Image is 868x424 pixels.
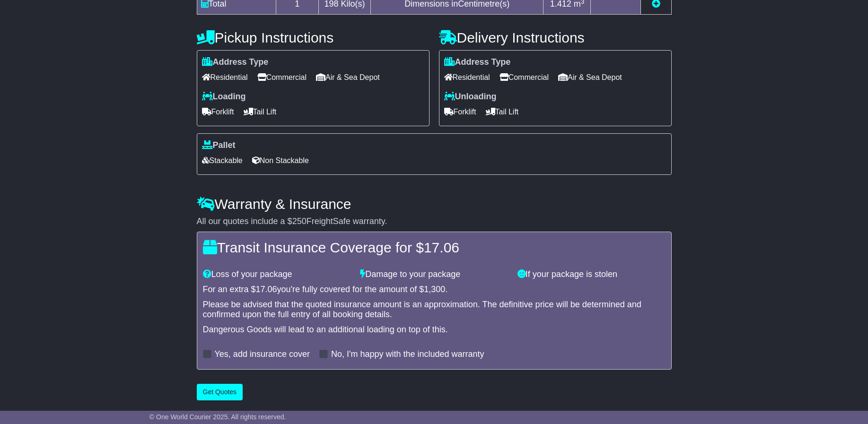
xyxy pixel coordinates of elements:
label: Address Type [202,57,269,68]
span: Tail Lift [244,104,277,119]
span: Non Stackable [252,153,309,168]
span: Forklift [444,104,476,119]
button: Get Quotes [197,384,243,400]
span: Stackable [202,153,243,168]
span: 17.06 [256,285,277,294]
h4: Pickup Instructions [197,30,430,45]
span: Air & Sea Depot [316,70,380,85]
h4: Transit Insurance Coverage for $ [203,240,666,255]
label: Address Type [444,57,511,68]
span: 250 [292,216,307,226]
h4: Warranty & Insurance [197,196,672,212]
span: Air & Sea Depot [558,70,622,85]
label: Yes, add insurance cover [215,349,310,360]
span: Residential [444,70,490,85]
label: Pallet [202,140,236,151]
div: For an extra $ you're fully covered for the amount of $ . [203,285,666,295]
div: Loss of your package [198,269,356,280]
div: Dangerous Goods will lead to an additional loading on top of this. [203,325,666,335]
span: Tail Lift [486,104,519,119]
span: 1,300 [424,285,445,294]
h4: Delivery Instructions [439,30,672,45]
span: © One World Courier 2025. All rights reserved. [149,413,286,421]
div: If your package is stolen [513,269,670,280]
span: Forklift [202,104,234,119]
span: 17.06 [424,240,459,255]
span: Commercial [500,70,549,85]
label: No, I'm happy with the included warranty [331,349,484,360]
span: Residential [202,70,248,85]
label: Unloading [444,92,497,102]
div: All our quotes include a $ FreightSafe warranty. [197,216,672,227]
div: Please be advised that the quoted insurance amount is an approximation. The definitive price will... [203,300,666,320]
div: Damage to your package [355,269,513,280]
span: Commercial [257,70,307,85]
label: Loading [202,92,246,102]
